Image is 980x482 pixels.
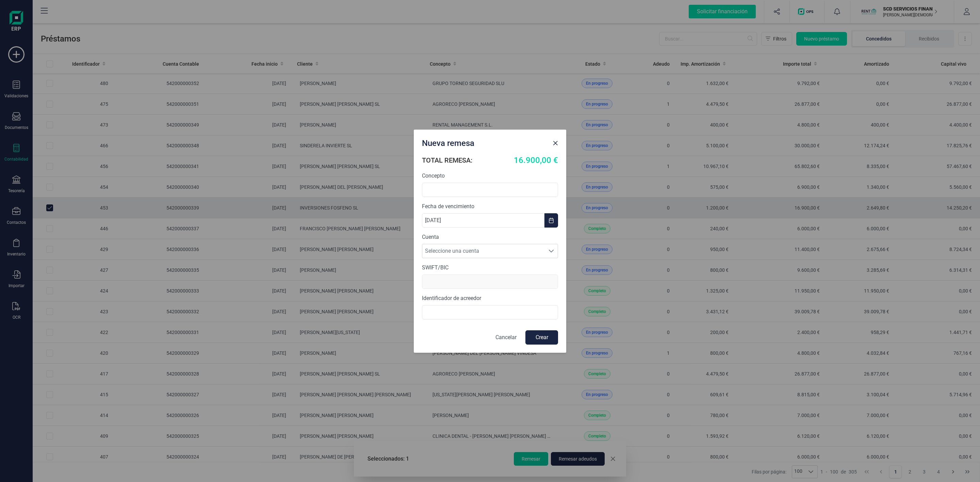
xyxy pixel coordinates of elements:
[422,244,545,258] span: Seleccione una cuenta
[419,135,550,149] div: Nueva remesa
[550,138,561,149] button: Close
[422,264,558,272] label: SWIFT/BIC
[422,213,544,228] input: dd/mm/aaaa
[422,155,472,165] h6: TOTAL REMESA:
[495,333,517,342] p: Cancelar
[422,172,558,180] label: Concepto
[422,294,558,302] label: Identificador de acreedor
[525,330,558,345] button: Crear
[422,202,558,211] label: Fecha de vencimiento
[544,213,558,228] button: Choose Date
[514,154,558,166] span: 16.900,00 €
[422,233,558,241] label: Cuenta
